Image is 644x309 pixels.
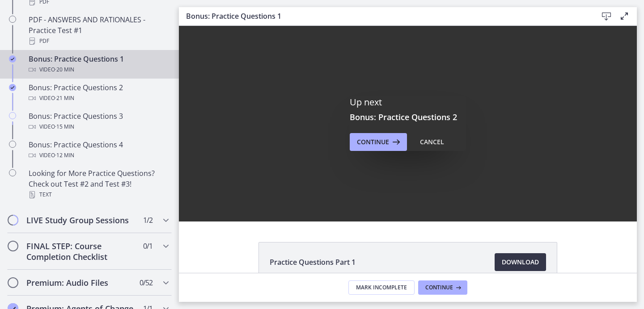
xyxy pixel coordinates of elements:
[29,121,168,132] div: Video
[270,257,356,267] span: Practice Questions Part 1
[29,14,168,46] div: PDF - ANSWERS AND RATIONALES - Practice Test #1
[186,11,583,21] h3: Bonus: Practice Questions 1
[29,36,168,46] div: PDF
[29,111,168,132] div: Bonus: Practice Questions 3
[350,112,466,122] h3: Bonus: Practice Questions 2
[55,93,74,104] span: · 21 min
[425,284,453,291] span: Continue
[29,189,168,200] div: Text
[29,150,168,161] div: Video
[29,93,168,104] div: Video
[29,82,168,104] div: Bonus: Practice Questions 2
[9,84,16,91] i: Completed
[29,139,168,161] div: Bonus: Practice Questions 4
[502,257,539,267] span: Download
[26,241,136,262] h2: FINAL STEP: Course Completion Checklist
[26,215,136,225] h2: LIVE Study Group Sessions
[140,277,153,288] span: 0 / 52
[143,241,153,251] span: 0 / 1
[350,96,466,108] p: Up next
[143,215,153,225] span: 1 / 2
[413,133,451,151] button: Cancel
[495,253,546,271] a: Download
[55,150,74,161] span: · 12 min
[55,121,74,132] span: · 15 min
[356,284,407,291] span: Mark Incomplete
[350,133,407,151] button: Continue
[420,137,444,147] div: Cancel
[29,168,168,200] div: Looking for More Practice Questions? Check out Test #2 and Test #3!
[9,55,16,63] i: Completed
[418,280,467,295] button: Continue
[29,54,168,75] div: Bonus: Practice Questions 1
[357,137,389,147] span: Continue
[55,64,74,75] span: · 20 min
[26,277,136,288] h2: Premium: Audio Files
[29,64,168,75] div: Video
[348,280,415,295] button: Mark Incomplete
